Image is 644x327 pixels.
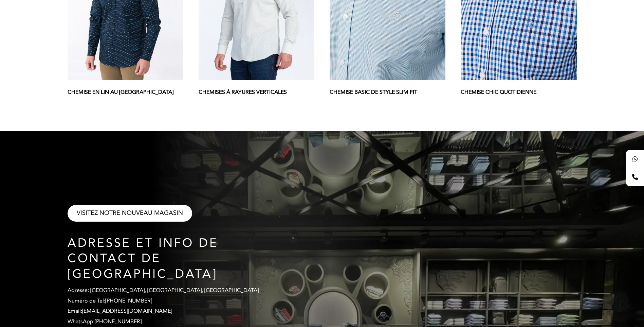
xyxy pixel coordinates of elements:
[330,88,445,97] p: Chemise Basic de Style Slim Fit
[68,236,288,286] h2: Adresse et Info de Contact de [GEOGRAPHIC_DATA]
[95,318,142,325] a: [PHONE_NUMBER]
[626,181,644,186] span: Call Us
[68,88,183,97] p: Chemise en Lin au [GEOGRAPHIC_DATA]
[68,205,192,222] a: Visitez Notre Nouveau Magasin
[626,150,644,168] a: Whatsapp
[626,168,644,186] a: Call Us
[199,88,314,97] p: Chemises à Rayures Verticales
[626,163,644,168] span: Whatsapp
[461,88,576,97] p: Chemise Chic Quotidienne
[82,307,172,315] a: [EMAIL_ADDRESS][DOMAIN_NAME]
[105,297,152,305] a: [PHONE_NUMBER]
[68,285,362,327] p: Adresse: [GEOGRAPHIC_DATA], [GEOGRAPHIC_DATA], [GEOGRAPHIC_DATA] Numéro de Tel: Email: WhatsApp:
